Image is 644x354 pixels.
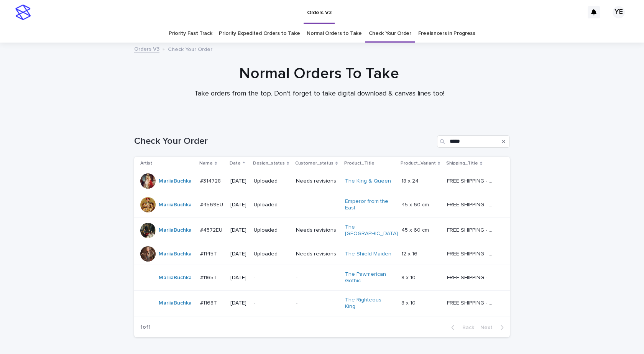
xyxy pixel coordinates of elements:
[458,325,474,330] span: Back
[200,298,219,306] p: #1168T
[200,176,222,184] p: #314728
[345,271,393,284] a: The Pawmerican Gothic
[446,159,478,168] p: Shipping_Title
[159,251,192,257] a: MariiaBuchka
[295,159,333,168] p: Customer_status
[253,159,285,168] p: Design_status
[447,176,496,184] p: FREE SHIPPING - preview in 1-2 business days, after your approval delivery will take 5-10 b.d.
[401,159,436,168] p: Product_Variant
[131,64,507,83] h1: Normal Orders To Take
[613,6,625,18] div: YE
[230,227,247,234] p: [DATE]
[437,135,510,148] input: Search
[296,178,339,184] p: Needs revisions
[159,202,192,208] a: MariiaBuchka
[134,44,159,53] a: Orders V3
[254,251,290,257] p: Uploaded
[296,251,339,257] p: Needs revisions
[200,249,219,257] p: #1145T
[134,136,434,147] h1: Check Your Order
[134,318,157,337] p: 1 of 1
[401,249,419,257] p: 12 x 16
[296,227,339,234] p: Needs revisions
[401,298,417,306] p: 8 x 10
[254,300,290,306] p: -
[296,202,339,208] p: -
[480,325,497,330] span: Next
[447,200,496,208] p: FREE SHIPPING - preview in 1-2 business days, after your approval delivery will take 6-10 busines...
[447,226,496,234] p: FREE SHIPPING - preview in 1-2 business days, after your approval delivery will take 5-10 busines...
[254,227,290,234] p: Uploaded
[447,273,496,281] p: FREE SHIPPING - preview in 1-2 business days, after your approval delivery will take 5-10 b.d.
[254,275,290,281] p: -
[344,159,375,168] p: Product_Title
[401,226,430,234] p: 45 x 60 cm
[168,44,212,53] p: Check Your Order
[230,159,241,168] p: Date
[447,298,496,306] p: FREE SHIPPING - preview in 1-2 business days, after your approval delivery will take 5-10 b.d.
[401,176,420,184] p: 18 x 24
[134,192,510,218] tr: MariiaBuchka #4569EU#4569EU [DATE]Uploaded-Emperor from the East 45 x 60 cm45 x 60 cm FREE SHIPPI...
[296,275,339,281] p: -
[140,159,152,168] p: Artist
[200,200,225,208] p: #4569EU
[159,178,192,184] a: MariiaBuchka
[447,249,496,257] p: FREE SHIPPING - preview in 1-2 business days, after your approval delivery will take 5-10 b.d.
[134,265,510,291] tr: MariiaBuchka #1165T#1165T [DATE]--The Pawmerican Gothic 8 x 108 x 10 FREE SHIPPING - preview in 1...
[345,297,393,310] a: The Righteous King
[445,324,477,331] button: Back
[230,178,247,184] p: [DATE]
[169,25,212,43] a: Priority Fast Track
[345,251,391,257] a: The Shield Maiden
[230,275,247,281] p: [DATE]
[254,178,290,184] p: Uploaded
[401,200,430,208] p: 45 x 60 cm
[199,159,213,168] p: Name
[230,202,247,208] p: [DATE]
[369,25,411,43] a: Check Your Order
[477,324,510,331] button: Next
[345,178,391,184] a: The King & Queen
[134,217,510,243] tr: MariiaBuchka #4572EU#4572EU [DATE]UploadedNeeds revisionsThe [GEOGRAPHIC_DATA] 45 x 60 cm45 x 60 ...
[134,290,510,316] tr: MariiaBuchka #1168T#1168T [DATE]--The Righteous King 8 x 108 x 10 FREE SHIPPING - preview in 1-2 ...
[200,273,219,281] p: #1165T
[307,25,362,43] a: Normal Orders to Take
[159,275,192,281] a: MariiaBuchka
[159,300,192,306] a: MariiaBuchka
[134,243,510,265] tr: MariiaBuchka #1145T#1145T [DATE]UploadedNeeds revisionsThe Shield Maiden 12 x 1612 x 16 FREE SHIP...
[200,226,224,234] p: #4572EU
[230,300,247,306] p: [DATE]
[15,5,31,20] img: stacker-logo-s-only.png
[345,198,393,211] a: Emperor from the East
[345,224,398,237] a: The [GEOGRAPHIC_DATA]
[418,25,475,43] a: Freelancers in Progress
[230,251,247,257] p: [DATE]
[296,300,339,306] p: -
[166,90,473,98] p: Take orders from the top. Don't forget to take digital download & canvas lines too!
[254,202,290,208] p: Uploaded
[219,25,300,43] a: Priority Expedited Orders to Take
[159,227,192,234] a: MariiaBuchka
[401,273,417,281] p: 8 x 10
[134,170,510,192] tr: MariiaBuchka #314728#314728 [DATE]UploadedNeeds revisionsThe King & Queen 18 x 2418 x 24 FREE SHI...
